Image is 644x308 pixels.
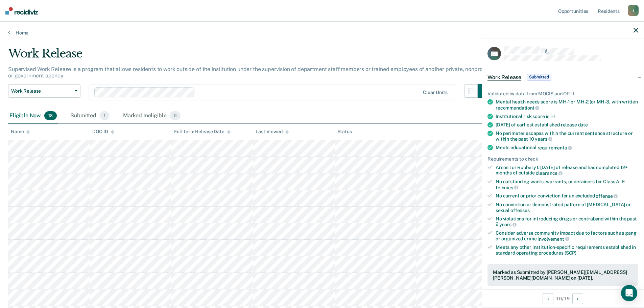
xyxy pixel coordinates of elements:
div: Full-term Release Date [174,129,231,135]
span: clearance [536,170,563,176]
div: Marked Ineligible [122,109,182,123]
div: Work ReleaseSubmitted [482,66,644,88]
span: recommendation) [496,105,539,111]
div: DOC ID [92,129,114,135]
span: years [499,222,517,227]
div: Validated by data from MOCIS and OP-II [487,91,638,96]
a: Home [8,30,636,36]
div: [DATE] of earliest established release [496,122,638,127]
div: Mental health needs score is MH-1 or MH-2 (or MH-3, with written [496,99,638,111]
div: Meets educational [496,145,638,151]
div: Clear units [423,90,448,95]
span: Work Release [487,74,521,80]
span: offense [596,193,618,199]
div: Marked as Submitted by [PERSON_NAME][EMAIL_ADDRESS][PERSON_NAME][DOMAIN_NAME] on [DATE]. [493,269,633,281]
div: Name [11,129,30,135]
span: 18 [44,111,57,120]
span: Submitted [527,74,551,80]
button: Next Opportunity [572,293,583,304]
span: (SOP) [565,250,576,256]
span: felonies [496,185,518,190]
div: Consider adverse community impact due to factors such as gang or organized crime [496,230,638,242]
img: Recidiviz [5,7,38,15]
span: 1 [100,111,110,120]
div: No perimeter escapes within the current sentence structure or within the past 10 [496,130,638,142]
div: No violations for introducing drugs or contraband within the past 2 [496,216,638,227]
div: No current or prior conviction for an excluded [496,193,638,199]
div: Last Viewed [256,129,288,135]
button: Previous Opportunity [543,293,553,304]
div: Status [337,129,352,135]
div: Arson I or Robbery I: [DATE] of release and has completed 12+ months of outside [496,164,638,176]
span: Work Release [11,88,72,94]
span: years [535,136,552,142]
div: Submitted [69,109,111,123]
span: offenses [510,207,530,213]
div: J [628,5,639,16]
div: 10 / 19 [482,289,644,307]
div: Eligible Now [8,109,58,123]
div: Open Intercom Messenger [621,285,637,301]
span: I-1 [550,113,555,119]
div: No conviction or demonstrated pattern of [MEDICAL_DATA] or sexual [496,202,638,213]
div: Work Release [8,47,491,66]
p: Supervised Work Release is a program that allows residents to work outside of the institution und... [8,66,489,79]
div: No outstanding wants, warrants, or detainers for Class A–E [496,179,638,190]
div: Meets any other institution-specific requirements established in standard operating procedures [496,244,638,256]
span: involvement [538,236,569,241]
span: requirements [538,145,572,150]
span: date [578,122,588,127]
span: 0 [170,111,180,120]
div: Requirements to check [487,156,638,162]
div: Institutional risk score is [496,113,638,119]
